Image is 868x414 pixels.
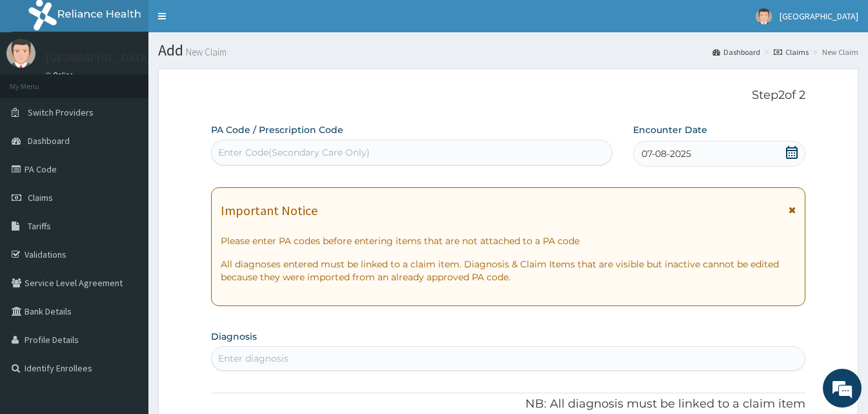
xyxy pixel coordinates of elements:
div: Enter Code(Secondary Care Only) [218,146,370,159]
li: New Claim [810,47,858,57]
img: User Image [756,8,772,25]
label: Encounter Date [633,123,707,136]
p: Step 2 of 2 [211,88,805,103]
span: Switch Providers [28,107,94,118]
small: New Claim [183,47,227,57]
p: [GEOGRAPHIC_DATA] [45,52,152,64]
p: NB: All diagnosis must be linked to a claim item [211,396,805,413]
label: PA Code / Prescription Code [211,123,343,136]
h1: Add [158,42,858,59]
p: All diagnoses entered must be linked to a claim item. Diagnosis & Claim Items that are visible bu... [221,258,796,284]
a: Online [45,70,76,79]
span: 07-08-2025 [641,147,691,160]
img: User Image [6,39,35,68]
p: Please enter PA codes before entering items that are not attached to a PA code [221,234,796,247]
label: Diagnosis [211,330,257,343]
a: Claims [774,47,809,57]
div: Enter diagnosis [218,352,288,365]
span: Claims [28,192,53,203]
span: [GEOGRAPHIC_DATA] [780,10,858,22]
span: Dashboard [28,135,70,147]
h1: Important Notice [221,203,318,218]
a: Dashboard [712,47,760,57]
span: Tariffs [28,220,51,232]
